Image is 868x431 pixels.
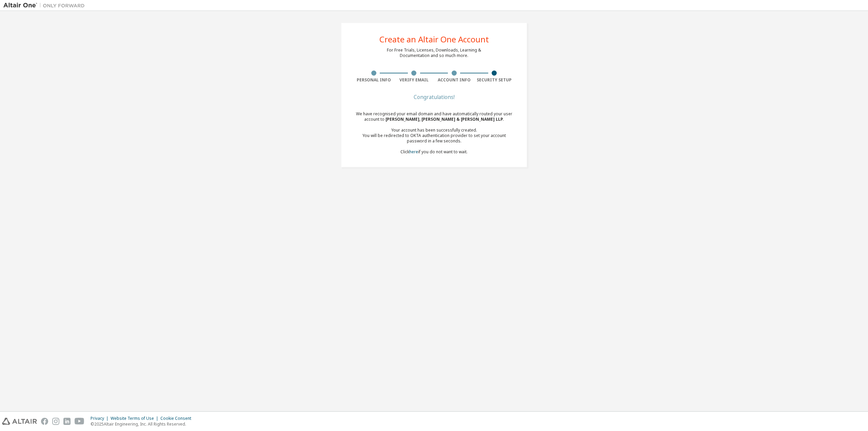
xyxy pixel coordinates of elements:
[111,416,160,421] div: Website Terms of Use
[160,416,195,421] div: Cookie Consent
[75,418,84,425] img: youtube.svg
[354,95,514,99] div: Congratulations!
[91,416,111,421] div: Privacy
[354,128,514,133] div: Your account has been successfully created.
[474,77,515,83] div: Security Setup
[2,418,37,425] img: altair_logo.svg
[63,418,71,425] img: linkedin.svg
[394,77,434,83] div: Verify Email
[434,77,474,83] div: Account Info
[409,149,418,155] a: here
[379,35,489,43] div: Create an Altair One Account
[91,421,195,427] p: © 2025 Altair Engineering, Inc. All Rights Reserved.
[354,77,394,83] div: Personal Info
[354,133,514,144] div: You will be redirected to OKTA authentication provider to set your account password in a few seco...
[41,418,48,425] img: facebook.svg
[3,2,88,9] img: Altair One
[52,418,59,425] img: instagram.svg
[386,116,504,122] span: [PERSON_NAME], [PERSON_NAME] & [PERSON_NAME] LLP .
[387,47,481,58] div: For Free Trials, Licenses, Downloads, Learning & Documentation and so much more.
[354,111,514,155] div: We have recognised your email domain and have automatically routed your user account to Click if ...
